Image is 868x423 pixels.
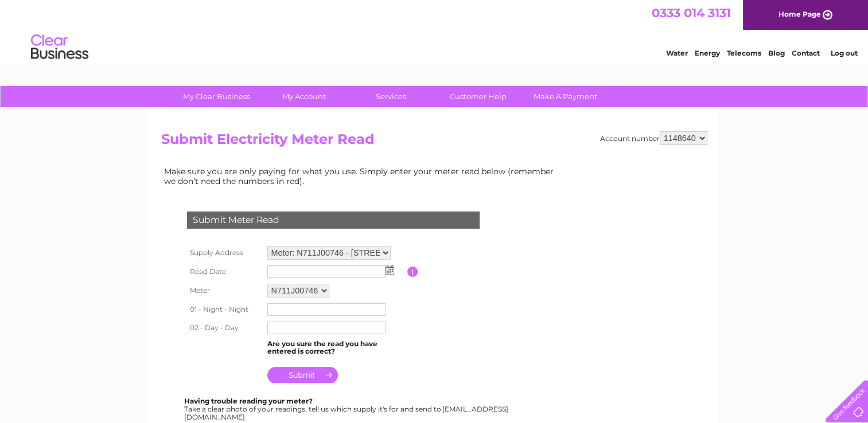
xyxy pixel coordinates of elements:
[161,131,707,153] h2: Submit Electricity Meter Read
[164,6,706,56] div: Clear Business is a trading name of Verastar Limited (registered in [GEOGRAPHIC_DATA] No. 3667643...
[256,86,351,107] a: My Account
[344,86,438,107] a: Services
[184,281,264,300] th: Meter
[184,397,510,421] div: Take a clear photo of your readings, tell us which supply it's for and send to [EMAIL_ADDRESS][DO...
[666,49,688,57] a: Water
[652,6,731,20] a: 0333 014 3131
[184,243,264,263] th: Supply Address
[727,49,761,57] a: Telecoms
[161,164,563,188] td: Make sure you are only paying for what you use. Simply enter your meter read below (remember we d...
[518,86,613,107] a: Make A Payment
[184,300,264,319] th: 01 - Night - Night
[600,131,707,145] div: Account number
[792,49,820,57] a: Contact
[30,30,89,65] img: logo.png
[264,337,407,359] td: Are you sure the read you have entered is correct?
[184,319,264,337] th: 02 - Day - Day
[187,211,480,229] div: Submit Meter Read
[267,367,338,383] input: Submit
[386,265,394,275] img: ...
[431,86,526,107] a: Customer Help
[184,397,313,405] b: Having trouble reading your meter?
[768,49,785,57] a: Blog
[169,86,264,107] a: My Clear Business
[830,49,857,57] a: Log out
[184,263,264,281] th: Read Date
[407,267,418,277] input: Information
[695,49,720,57] a: Energy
